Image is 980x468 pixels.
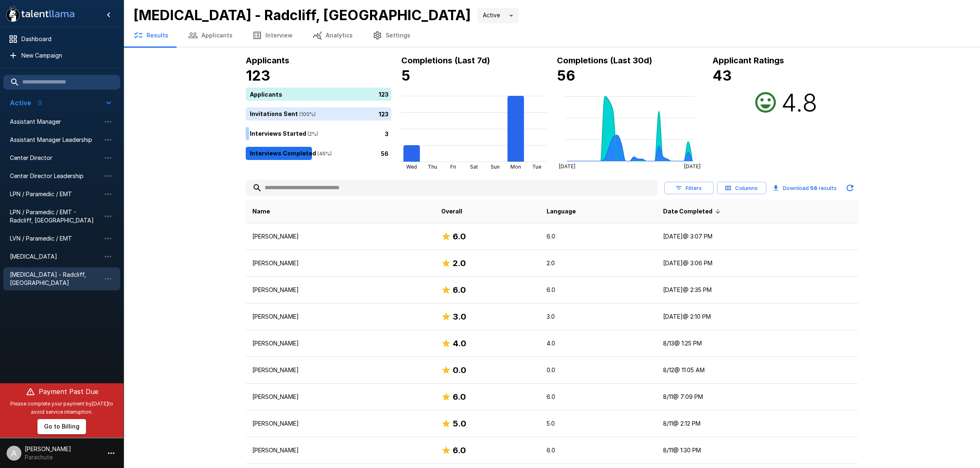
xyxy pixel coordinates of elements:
[178,24,242,47] button: Applicants
[490,164,499,170] tspan: Sun
[717,182,766,195] button: Columns
[547,366,650,374] p: 0.0
[510,164,521,170] tspan: Mon
[246,67,270,84] b: 123
[656,410,858,437] td: 8/11 @ 2:12 PM
[656,223,858,250] td: [DATE] @ 3:07 PM
[810,185,817,191] b: 56
[123,24,178,47] button: Results
[547,339,650,348] p: 4.0
[453,390,466,403] h6: 6.0
[547,419,650,428] p: 5.0
[401,67,410,84] b: 5
[532,164,541,170] tspan: Tue
[656,250,858,277] td: [DATE] @ 3:06 PM
[252,259,428,267] p: [PERSON_NAME]
[252,446,428,454] p: [PERSON_NAME]
[381,149,389,158] p: 56
[712,67,732,84] b: 43
[470,164,478,170] tspan: Sat
[656,357,858,384] td: 8/12 @ 11:05 AM
[450,164,456,170] tspan: Fri
[406,164,417,170] tspan: Wed
[252,366,428,374] p: [PERSON_NAME]
[547,286,650,294] p: 6.0
[379,109,389,118] p: 123
[453,444,466,457] h6: 6.0
[453,257,466,270] h6: 2.0
[656,330,858,357] td: 8/13 @ 1:25 PM
[252,313,428,321] p: [PERSON_NAME]
[363,24,420,47] button: Settings
[252,419,428,428] p: [PERSON_NAME]
[453,230,466,243] h6: 6.0
[252,393,428,401] p: [PERSON_NAME]
[453,364,466,377] h6: 0.0
[663,206,723,216] span: Date Completed
[547,259,650,267] p: 2.0
[252,286,428,294] p: [PERSON_NAME]
[547,232,650,241] p: 6.0
[557,67,575,84] b: 56
[656,384,858,410] td: 8/11 @ 7:09 PM
[441,206,462,216] span: Overall
[303,24,363,47] button: Analytics
[547,313,650,321] p: 3.0
[252,339,428,348] p: [PERSON_NAME]
[252,206,270,216] span: Name
[453,283,466,297] h6: 6.0
[664,182,714,195] button: Filters
[252,232,428,241] p: [PERSON_NAME]
[401,56,490,65] b: Completions (Last 7d)
[133,7,471,23] b: [MEDICAL_DATA] - Radcliff, [GEOGRAPHIC_DATA]
[428,164,437,170] tspan: Thu
[453,417,466,430] h6: 5.0
[559,163,575,169] tspan: [DATE]
[547,206,576,216] span: Language
[656,277,858,304] td: [DATE] @ 2:35 PM
[246,56,289,65] b: Applicants
[453,310,466,323] h6: 3.0
[770,180,840,196] button: Download 56 results
[242,24,303,47] button: Interview
[379,90,389,98] p: 123
[656,304,858,330] td: [DATE] @ 2:10 PM
[557,56,652,65] b: Completions (Last 30d)
[656,437,858,464] td: 8/11 @ 1:30 PM
[547,393,650,401] p: 6.0
[684,163,700,169] tspan: [DATE]
[547,446,650,454] p: 6.0
[477,8,519,23] div: Active
[842,180,858,196] button: Updated Today - 10:46 AM
[712,56,784,65] b: Applicant Ratings
[385,129,389,138] p: 3
[453,337,466,350] h6: 4.0
[781,88,817,117] h2: 4.8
